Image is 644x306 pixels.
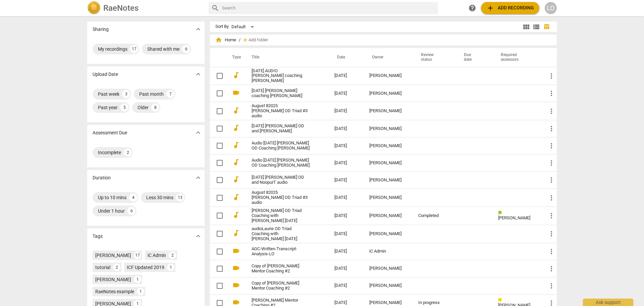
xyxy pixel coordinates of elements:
[547,282,555,290] span: more_vert
[93,26,109,33] p: Sharing
[232,89,240,97] span: videocam
[95,252,131,259] div: [PERSON_NAME]
[252,158,310,168] a: Audio [DATE] [PERSON_NAME] OD Coaching [PERSON_NAME]
[329,243,364,260] td: [DATE]
[193,231,203,241] button: Show more
[252,281,310,291] a: Copy of [PERSON_NAME] Mentor Coaching #2
[194,25,202,33] span: expand_more
[95,276,131,283] div: [PERSON_NAME]
[369,161,408,166] div: [PERSON_NAME]
[498,298,504,303] span: Review status: in progress
[151,103,159,112] div: 8
[193,24,203,34] button: Show more
[232,193,240,201] span: audiotrack
[222,3,435,13] input: Search
[252,124,310,134] a: [DATE] [PERSON_NAME] OD and [PERSON_NAME]
[369,143,408,148] div: [PERSON_NAME]
[239,38,240,43] span: /
[194,129,202,137] span: expand_more
[147,46,179,52] div: Shared with me
[98,91,119,97] div: Past week
[93,71,118,78] p: Upload Date
[98,46,127,52] div: My recordings
[87,1,203,15] a: LogoRaeNotes
[148,252,166,259] div: iC Admin
[193,69,203,79] button: Show more
[193,173,203,183] button: Show more
[227,48,244,67] th: Type
[98,149,121,156] div: Incomplete
[547,125,555,133] span: more_vert
[329,277,364,294] td: [DATE]
[329,48,364,67] th: Date
[369,195,408,200] div: [PERSON_NAME]
[124,148,132,157] div: 2
[193,128,203,138] button: Show more
[252,141,310,151] a: Audio [DATE] [PERSON_NAME] OD Coaching [PERSON_NAME]
[232,71,240,79] span: audiotrack
[547,89,555,97] span: more_vert
[215,37,236,43] span: Home
[547,230,555,238] span: more_vert
[369,249,408,254] div: iC Admin
[95,288,134,295] div: RaeNotes example
[98,104,118,111] div: Past year
[531,22,541,32] button: List view
[418,213,450,218] div: Completed
[146,194,173,201] div: Less 30 mins
[95,264,110,271] div: tutorial
[232,211,240,219] span: audiotrack
[547,194,555,202] span: more_vert
[456,48,493,67] th: Due date
[252,247,310,257] a: AGC-Written-Transcript-Analysis-LO
[252,226,310,242] a: audioLaurie OD Triad Coaching with [PERSON_NAME] [DATE]
[103,3,139,13] h2: RaeNotes
[543,24,550,30] span: table_chart
[364,48,413,67] th: Owner
[329,102,364,120] td: [DATE]
[498,215,530,220] span: [PERSON_NAME]
[329,225,364,243] td: [DATE]
[583,299,633,306] div: Ask support
[134,252,141,259] div: 17
[547,248,555,256] span: more_vert
[481,2,539,14] button: Upload
[252,175,310,185] a: [DATE] [PERSON_NAME] OD and NoopurT audio
[211,4,219,12] span: search
[329,260,364,277] td: [DATE]
[166,90,174,98] div: 7
[194,70,202,78] span: expand_more
[98,194,126,201] div: Up to 10 mins
[169,252,176,259] div: 2
[120,103,128,112] div: 5
[369,231,408,236] div: [PERSON_NAME]
[249,38,268,43] span: Add folder
[369,91,408,96] div: [PERSON_NAME]
[93,174,111,181] p: Duration
[138,104,149,111] div: Older
[232,124,240,132] span: audiotrack
[329,120,364,137] td: [DATE]
[329,189,364,207] td: [DATE]
[493,48,542,67] th: Required assessors
[252,190,310,205] a: August 82025 [PERSON_NAME] OD Triad #3 audio
[122,90,130,98] div: 3
[93,233,103,240] p: Tags
[541,22,551,32] button: Table view
[369,73,408,78] div: [PERSON_NAME]
[134,276,141,283] div: 1
[232,229,240,237] span: audiotrack
[232,158,240,166] span: audiotrack
[547,212,555,220] span: more_vert
[532,23,540,31] span: view_list
[215,37,222,43] span: home
[127,207,136,215] div: 6
[252,103,310,119] a: August 82025 [PERSON_NAME] OD Triad #3 audio
[547,107,555,115] span: more_vert
[242,37,249,43] span: add
[466,2,478,14] a: Help
[329,207,364,225] td: [DATE]
[418,300,450,305] div: In progress
[545,2,557,14] div: LO
[413,48,456,67] th: Review status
